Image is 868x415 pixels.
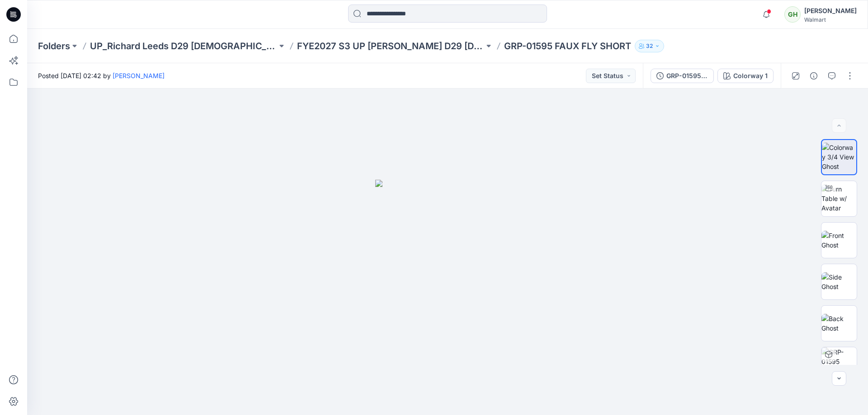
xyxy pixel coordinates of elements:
a: Folders [38,40,70,52]
span: Posted [DATE] 02:42 by [38,71,165,80]
button: Details [807,69,821,83]
button: 32 [635,40,664,52]
img: Turn Table w/ Avatar [821,184,857,213]
button: Colorway 1 [717,69,774,83]
img: Front Ghost [821,231,857,250]
div: [PERSON_NAME] [804,5,857,16]
p: 32 [646,41,653,51]
img: GRP-01595 FAUX FLY SHORT Colorway 1 [821,347,857,382]
img: eyJhbGciOiJIUzI1NiIsImtpZCI6IjAiLCJzbHQiOiJzZXMiLCJ0eXAiOiJKV1QifQ.eyJkYXRhIjp7InR5cGUiOiJzdG9yYW... [375,180,520,415]
a: FYE2027 S3 UP [PERSON_NAME] D29 [DEMOGRAPHIC_DATA] Sleepwear-license [297,40,484,52]
button: GRP-01595 FAUX FLY SHORT [651,69,714,83]
img: Colorway 3/4 View Ghost [822,143,856,171]
img: Back Ghost [821,314,857,333]
a: [PERSON_NAME] [113,72,165,79]
img: Side Ghost [821,272,857,291]
div: Walmart [804,16,857,23]
a: UP_Richard Leeds D29 [DEMOGRAPHIC_DATA] License Sleep [90,40,277,52]
div: GRP-01595 FAUX FLY SHORT [666,71,708,81]
p: GRP-01595 FAUX FLY SHORT [504,40,631,52]
div: GH [784,6,801,23]
div: Colorway 1 [733,71,768,81]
